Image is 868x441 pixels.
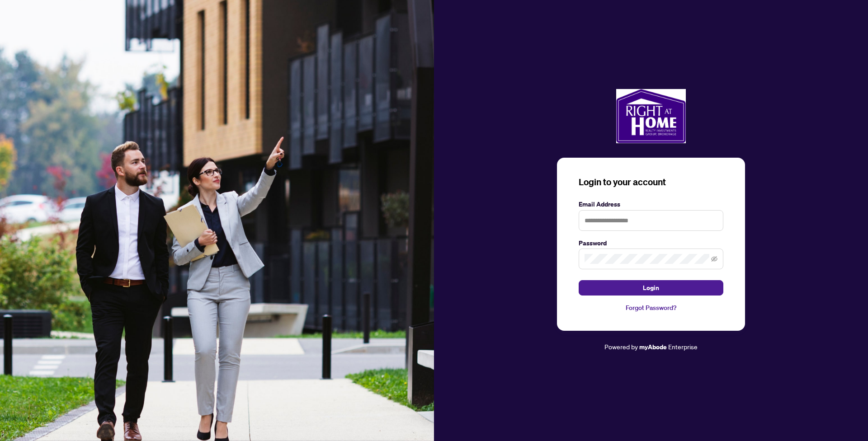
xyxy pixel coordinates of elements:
[643,281,659,295] span: Login
[579,280,723,296] button: Login
[639,342,667,352] a: myAbode
[616,89,686,143] img: ma-logo
[711,256,717,262] span: eye-invisible
[604,342,638,351] span: Powered by
[579,303,723,313] a: Forgot Password?
[579,238,723,248] label: Password
[579,176,723,188] h3: Login to your account
[668,342,698,351] span: Enterprise
[579,199,723,209] label: Email Address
